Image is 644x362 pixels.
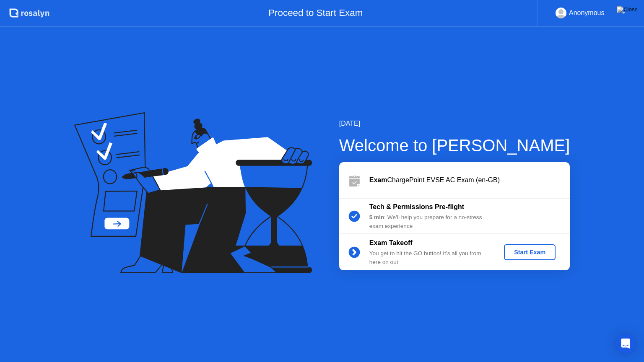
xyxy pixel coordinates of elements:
b: 5 min [369,214,384,220]
div: Welcome to [PERSON_NAME] [339,133,570,158]
div: : We’ll help you prepare for a no-stress exam experience [369,213,490,230]
div: Open Intercom Messenger [615,334,636,354]
b: Exam Takeoff [369,239,413,246]
div: You get to hit the GO button! It’s all you from here on out [369,249,490,266]
div: ChargePoint EVSE AC Exam (en-GB) [369,175,570,185]
button: Start Exam [504,244,556,260]
div: Start Exam [507,249,552,256]
b: Exam [369,176,387,184]
b: Tech & Permissions Pre-flight [369,203,464,210]
div: [DATE] [339,119,570,129]
div: Anonymous [569,8,605,18]
img: Close [617,6,638,13]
